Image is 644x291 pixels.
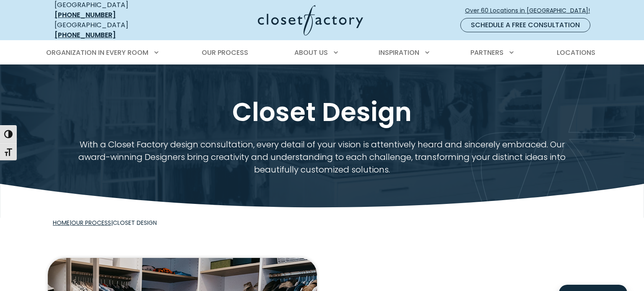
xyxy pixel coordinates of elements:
p: With a Closet Factory design consultation, every detail of your vision is attentively heard and s... [76,138,569,176]
span: | | [53,219,157,227]
span: Closet Design [113,219,157,227]
img: Closet Factory Logo [258,5,363,36]
span: Locations [557,48,595,57]
span: Partners [470,48,504,57]
span: Our Process [202,48,248,57]
a: Our Process [71,219,111,227]
a: Over 60 Locations in [GEOGRAPHIC_DATA]! [465,3,597,18]
span: Over 60 Locations in [GEOGRAPHIC_DATA]! [465,6,597,15]
nav: Primary Menu [40,41,604,64]
a: Home [53,219,70,227]
a: [PHONE_NUMBER] [55,30,116,40]
span: Organization in Every Room [46,48,148,57]
span: Inspiration [379,48,419,57]
div: [GEOGRAPHIC_DATA] [55,20,176,40]
h1: Closet Design [53,96,591,128]
span: About Us [294,48,328,57]
a: Schedule a Free Consultation [460,18,590,32]
a: [PHONE_NUMBER] [55,10,116,20]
